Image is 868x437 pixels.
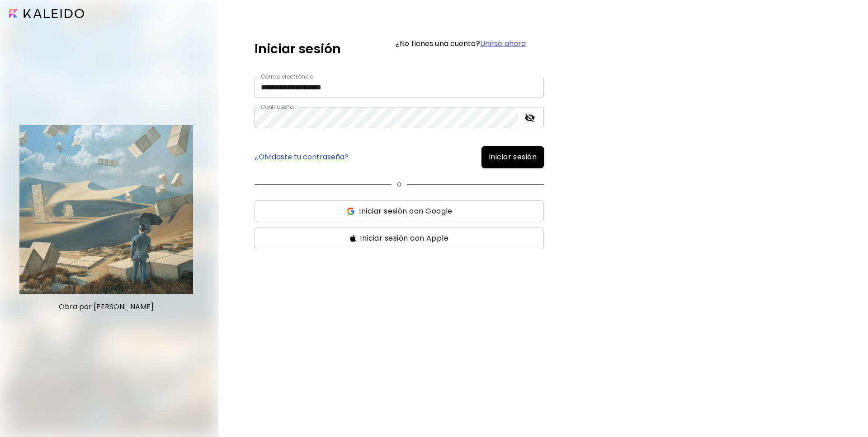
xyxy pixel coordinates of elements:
[255,40,341,59] h5: Iniciar sesión
[522,110,538,126] button: toggle password visibility
[346,207,355,216] img: ss
[481,146,544,168] button: Iniciar sesión
[255,228,544,249] button: ssIniciar sesión con Apple
[255,200,544,222] button: ssIniciar sesión con Google
[360,233,448,244] span: Iniciar sesión con Apple
[396,40,526,47] h6: ¿No tienes una cuenta?
[350,235,356,242] img: ss
[489,152,537,163] span: Iniciar sesión
[255,153,349,161] a: ¿Olvidaste tu contraseña?
[397,179,401,190] p: o
[359,206,452,217] span: Iniciar sesión con Google
[480,38,526,49] a: Unirse ahora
